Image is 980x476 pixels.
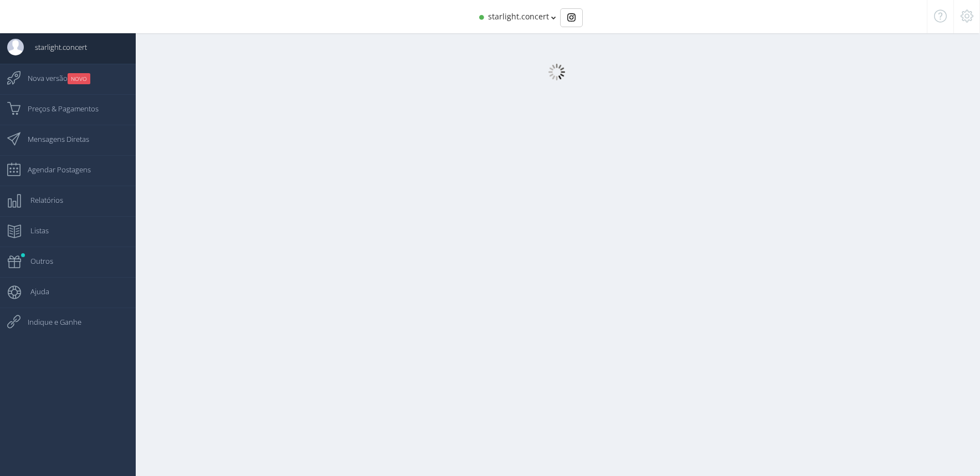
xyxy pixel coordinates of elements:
img: loader.gif [548,64,565,80]
span: Preços & Pagamentos [17,95,99,122]
iframe: Abre um widget para que você possa encontrar mais informações [894,443,969,470]
span: Listas [19,217,49,244]
span: Outros [19,247,53,275]
span: starlight.concert [24,33,87,61]
img: Instagram_simple_icon.svg [567,13,576,22]
img: User Image [7,39,24,55]
span: Relatórios [19,186,63,214]
span: Nova versão [17,64,90,92]
span: starlight.concert [488,11,549,22]
span: Indique e Ganhe [17,308,81,336]
span: Agendar Postagens [17,156,91,183]
div: Basic example [560,8,583,27]
small: NOVO [68,73,90,84]
span: Ajuda [19,278,49,305]
span: Mensagens Diretas [17,125,89,153]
